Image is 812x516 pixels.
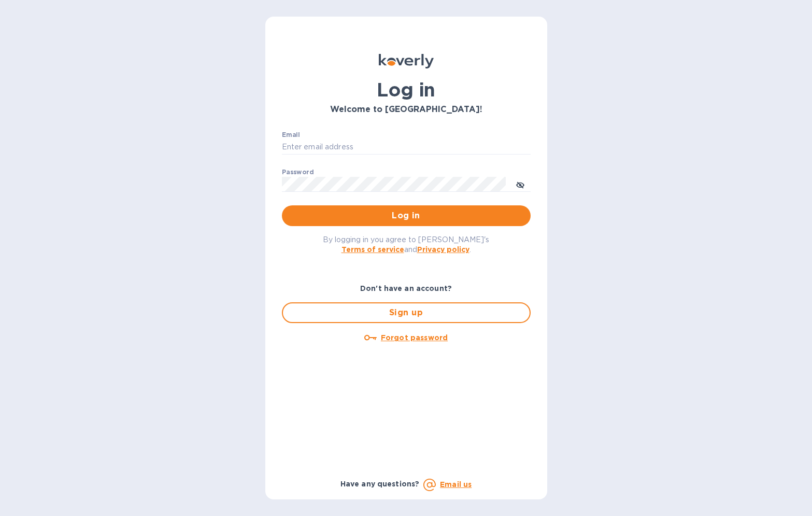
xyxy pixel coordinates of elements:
[282,169,314,175] label: Password
[360,284,452,292] b: Don't have an account?
[282,105,531,115] h3: Welcome to [GEOGRAPHIC_DATA]!
[341,245,404,254] a: Terms of service
[282,140,531,155] input: Enter email address
[282,205,531,226] button: Log in
[379,54,434,68] img: Koverly
[381,333,448,342] u: Forgot password
[291,306,521,319] span: Sign up
[417,245,469,254] a: Privacy policy
[282,79,531,101] h1: Log in
[440,480,472,489] a: Email us
[282,132,300,138] label: Email
[510,174,531,194] button: toggle password visibility
[340,480,420,488] b: Have any questions?
[290,210,522,222] span: Log in
[282,302,531,323] button: Sign up
[323,235,489,254] span: By logging in you agree to [PERSON_NAME]'s and .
